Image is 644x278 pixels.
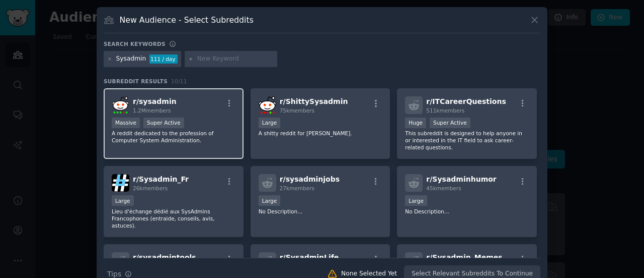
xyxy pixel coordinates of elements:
[405,118,426,128] div: Huge
[259,118,281,128] div: Large
[426,185,461,191] span: 45k members
[143,118,184,128] div: Super Active
[405,208,529,215] p: No Description...
[133,107,171,114] span: 1.2M members
[116,54,146,64] div: Sysadmin
[280,253,339,261] span: r/ SysadminLife
[133,253,196,261] span: r/ sysadmintools
[112,96,129,114] img: sysadmin
[426,175,496,183] span: r/ Sysadminhumor
[259,208,382,215] p: No Description...
[426,97,506,105] span: r/ ITCareerQuestions
[259,195,281,206] div: Large
[133,97,177,105] span: r/ sysadmin
[104,78,168,85] span: Subreddit Results
[405,195,427,206] div: Large
[259,96,276,114] img: ShittySysadmin
[112,208,235,229] p: Lieu d'échange dédié aux SysAdmins Francophones (entraide, conseils, avis, astuces).
[149,54,178,64] div: 111 / day
[280,107,314,114] span: 75k members
[120,15,254,25] h3: New Audience - Select Subreddits
[280,175,340,183] span: r/ sysadminjobs
[259,130,382,137] p: A shitty reddit for [PERSON_NAME].
[112,130,235,144] p: A reddit dedicated to the profession of Computer System Administration.
[133,175,189,183] span: r/ Sysadmin_Fr
[426,253,502,261] span: r/ Sysadmin_Memes
[430,118,470,128] div: Super Active
[405,130,529,151] p: This subreddit is designed to help anyone in or interested in the IT field to ask career-related ...
[112,118,140,128] div: Massive
[426,107,464,114] span: 511k members
[280,97,348,105] span: r/ ShittySysadmin
[112,174,129,192] img: Sysadmin_Fr
[280,185,314,191] span: 27k members
[104,40,166,47] h3: Search keywords
[197,54,274,64] input: New Keyword
[133,185,168,191] span: 26k members
[171,78,187,84] span: 10 / 11
[112,195,134,206] div: Large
